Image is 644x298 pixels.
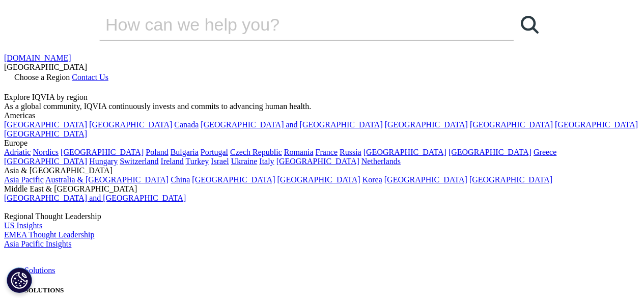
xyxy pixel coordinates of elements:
a: [GEOGRAPHIC_DATA] [470,120,553,129]
a: [GEOGRAPHIC_DATA] and [GEOGRAPHIC_DATA] [4,194,186,202]
a: Turkey [186,157,209,166]
a: Netherlands [361,157,401,166]
div: Asia & [GEOGRAPHIC_DATA] [4,166,640,175]
a: Suchen [514,9,545,40]
a: Greece [534,148,556,156]
a: Portugal [201,148,228,156]
a: [GEOGRAPHIC_DATA] [277,175,360,184]
a: Nordics [33,148,59,156]
h5: SOLUTIONS [24,286,640,294]
a: [GEOGRAPHIC_DATA] [4,157,87,166]
a: Korea [362,175,382,184]
a: [GEOGRAPHIC_DATA] [385,120,468,129]
a: Contact Us [72,73,108,82]
a: Italy [259,157,274,166]
a: China [171,175,190,184]
a: EMEA Thought Leadership [4,230,94,239]
a: Switzerland [120,157,158,166]
a: [GEOGRAPHIC_DATA] [363,148,446,156]
a: US Insights [4,221,42,230]
a: Poland [146,148,168,156]
a: [GEOGRAPHIC_DATA] [4,120,87,129]
button: Cookie-Einstellungen [7,267,32,293]
a: [GEOGRAPHIC_DATA] [555,120,638,129]
a: Romania [284,148,314,156]
div: Europe [4,139,640,148]
a: [GEOGRAPHIC_DATA] [89,120,172,129]
div: [GEOGRAPHIC_DATA] [4,63,640,72]
div: Middle East & [GEOGRAPHIC_DATA] [4,184,640,194]
div: Explore IQVIA by region [4,93,640,102]
input: Suchen [99,9,485,40]
a: Ukraine [231,157,258,166]
a: [GEOGRAPHIC_DATA] [4,129,87,138]
a: Canada [174,120,199,129]
a: Bulgaria [171,148,199,156]
a: Israel [211,157,229,166]
a: [GEOGRAPHIC_DATA] [61,148,144,156]
a: [GEOGRAPHIC_DATA] [469,175,552,184]
a: Russia [340,148,361,156]
a: [GEOGRAPHIC_DATA] [192,175,275,184]
a: France [316,148,338,156]
span: Choose a Region [14,73,70,82]
a: Asia Pacific [4,175,44,184]
a: Ireland [161,157,184,166]
a: Australia & [GEOGRAPHIC_DATA] [45,175,169,184]
a: [GEOGRAPHIC_DATA] and [GEOGRAPHIC_DATA] [201,120,382,129]
a: Asia Pacific Insights [4,239,71,248]
a: [DOMAIN_NAME] [4,53,71,62]
a: [GEOGRAPHIC_DATA] [449,148,531,156]
svg: Search [521,16,539,34]
a: Hungary [89,157,118,166]
a: Adriatic [4,148,31,156]
div: Americas [4,111,640,120]
div: Regional Thought Leadership [4,212,640,221]
div: As a global community, IQVIA continuously invests and commits to advancing human health. [4,102,640,111]
a: [GEOGRAPHIC_DATA] [276,157,359,166]
a: Solutions [24,266,55,275]
a: Czech Republic [230,148,282,156]
a: [GEOGRAPHIC_DATA] [384,175,467,184]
